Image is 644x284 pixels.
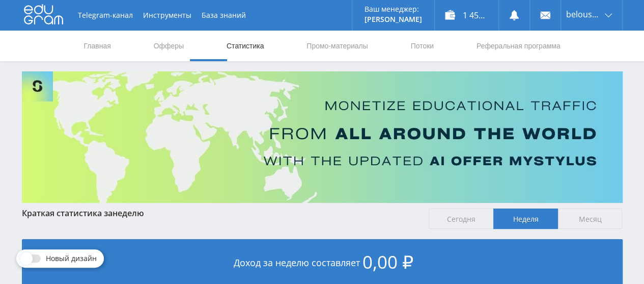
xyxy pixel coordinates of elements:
div: Краткая статистика за [22,209,419,218]
span: неделю [113,208,144,219]
img: Banner [22,71,623,203]
span: 0,00 ₽ [362,250,413,274]
p: [PERSON_NAME] [365,15,422,23]
span: Новый дизайн [46,254,97,263]
span: Неделя [493,209,558,229]
span: Сегодня [429,209,493,229]
a: Реферальная программа [475,31,562,61]
span: Месяц [558,209,623,229]
p: Ваш менеджер: [365,5,422,13]
span: belousova1964 [566,10,602,18]
a: Потоки [409,31,435,61]
a: Статистика [226,31,265,61]
a: Главная [83,31,112,61]
a: Офферы [153,31,185,61]
a: Промо-материалы [305,31,369,61]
